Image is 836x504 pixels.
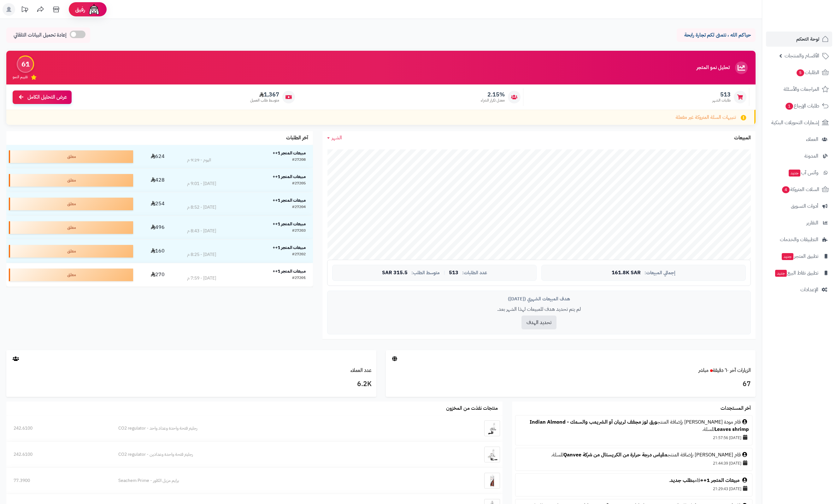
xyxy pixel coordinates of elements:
[771,118,819,127] span: إشعارات التحويلات البنكية
[292,228,306,234] div: #27203
[712,98,731,103] span: طلبات الشهر
[796,68,819,77] span: الطلبات
[411,270,440,275] span: متوسط الطلب:
[484,447,500,462] img: رجليتر فتحة واحدة وعدادين - CO2 regulator
[800,285,818,294] span: الإعدادات
[796,35,819,43] span: لوحة التحكم
[136,263,180,287] td: 270
[273,197,306,204] strong: مبيعات المتجر 1++
[780,235,818,244] span: التطبيقات والخدمات
[774,269,818,277] span: تطبيق نقاط البيع
[785,51,819,60] span: الأقسام والمنتجات
[521,316,556,329] button: تحديد الهدف
[519,477,749,484] div: قام .
[789,170,800,177] span: جديد
[449,270,458,276] span: 513
[806,135,818,144] span: العملاء
[698,367,709,374] small: مباشر
[612,270,641,276] span: 161.8K SAR
[332,296,746,302] div: هدف المبيعات الشهري ([DATE])
[519,459,749,467] div: [DATE] 21:44:39
[481,98,505,103] span: معدل تكرار الشراء
[118,478,430,484] div: برايم مزيل الكلور - Seachem Prime
[563,451,668,459] a: مقياس درجة حرارة من الكريستال من شركة Qanvee
[670,477,694,484] a: بطلب جديد
[14,451,104,458] div: 242.6100
[766,132,832,147] a: العملاء
[781,185,819,194] span: السلات المتروكة
[712,91,731,98] span: 513
[332,306,746,313] p: لم يتم تحديد هدف للمبيعات لهذا الشهر بعد.
[530,418,749,433] a: ورق لوز مجفف لربيان أو الشريمب والسمك - Indian Almond Leaves shrimp
[804,152,818,160] span: المدونة
[136,169,180,192] td: 428
[382,270,408,276] span: 315.5 SAR
[781,252,818,261] span: تطبيق المتجر
[14,425,104,432] div: 242.6100
[676,114,736,121] span: تنبيهات السلة المتروكة غير مفعلة
[391,379,751,390] h3: 67
[484,473,500,489] img: برايم مزيل الكلور - Seachem Prime
[75,6,85,13] span: رفيق
[292,275,306,281] div: #27201
[785,101,819,110] span: طلبات الإرجاع
[14,32,67,39] span: إعادة تحميل البيانات التلقائي
[784,85,819,94] span: المراجعات والأسئلة
[766,282,832,297] a: الإعدادات
[734,135,751,141] h3: المبيعات
[292,157,306,163] div: #27208
[273,244,306,251] strong: مبيعات المتجر 1++
[481,91,505,98] span: 2.15%
[9,150,133,163] div: معلق
[766,265,832,281] a: تطبيق نقاط البيعجديد
[782,253,793,260] span: جديد
[187,252,216,258] div: [DATE] - 8:25 م
[788,168,818,177] span: وآتس آب
[446,406,498,411] h3: منتجات نفذت من المخزون
[187,181,216,187] div: [DATE] - 9:01 م
[13,90,72,104] a: عرض التحليل الكامل
[519,419,749,433] div: قام مودة [PERSON_NAME] بإضافة المنتج للسلة.
[332,134,342,142] span: الشهر
[766,199,832,214] a: أدوات التسويق
[187,204,216,211] div: [DATE] - 8:52 م
[645,270,675,275] span: إجمالي المبيعات:
[136,145,180,168] td: 624
[721,406,751,411] h3: آخر المستجدات
[766,32,832,47] a: لوحة التحكم
[519,433,749,442] div: [DATE] 21:57:56
[13,74,28,80] span: تقييم النمو
[292,204,306,211] div: #27204
[766,232,832,247] a: التطبيقات والخدمات
[187,228,216,234] div: [DATE] - 8:43 م
[9,221,133,234] div: معلق
[791,202,818,211] span: أدوات التسويق
[88,3,100,16] img: ai-face.png
[766,249,832,264] a: تطبيق المتجرجديد
[444,270,445,275] span: |
[697,65,730,71] h3: تحليل نمو المتجر
[273,221,306,227] strong: مبيعات المتجر 1++
[797,69,804,76] span: 5
[273,173,306,180] strong: مبيعات المتجر 1++
[786,103,793,110] span: 1
[775,270,787,277] span: جديد
[766,148,832,164] a: المدونة
[286,135,308,141] h3: آخر الطلبات
[273,268,306,275] strong: مبيعات المتجر 1++
[136,216,180,239] td: 496
[698,367,751,374] a: الزيارات آخر ٦٠ دقيقةمباشر
[766,165,832,180] a: وآتس آبجديد
[118,451,430,458] div: رجليتر فتحة واحدة وعدادين - CO2 regulator
[484,420,500,436] img: رجليتر فتحة واحدة وعداد واحد - CO2 regulator
[9,198,133,210] div: معلق
[766,82,832,97] a: المراجعات والأسئلة
[766,215,832,230] a: التقارير
[118,425,430,432] div: رجليتر فتحة واحدة وعداد واحد - CO2 regulator
[187,275,216,281] div: [DATE] - 7:59 م
[9,174,133,187] div: معلق
[462,270,487,275] span: عدد الطلبات:
[187,157,211,163] div: اليوم - 9:29 م
[9,245,133,258] div: معلق
[136,240,180,263] td: 160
